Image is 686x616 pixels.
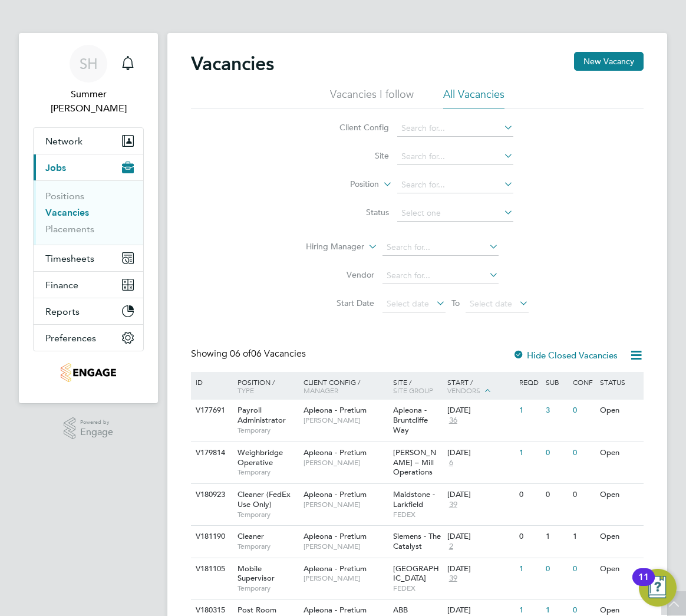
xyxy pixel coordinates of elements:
div: 1 [543,526,570,548]
div: Sub [543,372,570,392]
span: 06 of [230,348,251,360]
span: Reports [45,306,80,317]
span: Cleaner [238,531,264,541]
span: Engage [80,427,113,437]
span: Apleona - Pretium [304,564,367,574]
span: SH [80,56,98,71]
span: Timesheets [45,253,94,264]
span: To [448,295,463,311]
div: [DATE] [447,406,513,416]
div: 0 [543,484,570,506]
span: Temporary [238,510,298,519]
span: Weighbridge Operative [238,447,283,467]
div: 1 [570,526,597,548]
span: Finance [45,279,78,291]
div: 0 [543,558,570,580]
span: [PERSON_NAME] [304,416,387,425]
label: Start Date [306,298,374,308]
span: 6 [447,458,455,468]
span: FEDEX [393,584,441,593]
button: Jobs [34,154,143,180]
span: Cleaner (FedEx Use Only) [238,489,291,509]
a: Vacancies [45,207,89,218]
span: Apleona - Pretium [304,531,367,541]
a: Placements [45,223,94,235]
div: 1 [516,400,543,421]
div: Open [597,484,642,506]
div: Showing [191,348,308,360]
div: V180923 [193,484,229,506]
div: Conf [570,372,597,392]
input: Search for... [397,177,513,193]
span: Type [238,386,254,395]
span: Select date [387,298,429,309]
div: ID [193,372,229,392]
div: V181190 [193,526,229,548]
div: Start / [444,372,516,401]
span: [PERSON_NAME] [304,574,387,583]
li: All Vacancies [443,87,504,108]
div: V177691 [193,400,229,421]
div: 0 [516,484,543,506]
input: Search for... [382,268,499,284]
div: 0 [570,442,597,464]
div: 1 [516,442,543,464]
nav: Main navigation [19,33,158,403]
span: Jobs [45,162,66,173]
h2: Vacancies [191,52,274,75]
span: Vendors [447,386,480,395]
span: Manager [304,386,338,395]
span: 39 [447,500,459,510]
button: Reports [34,298,143,324]
li: Vacancies I follow [330,87,414,108]
span: Maidstone - Larkfield [393,489,435,509]
button: Timesheets [34,245,143,271]
button: Network [34,128,143,154]
span: Apleona - Pretium [304,405,367,415]
span: Apleona - Pretium [304,605,367,615]
span: Network [45,136,83,147]
a: SHSummer [PERSON_NAME] [33,45,144,116]
img: romaxrecruitment-logo-retina.png [61,363,116,382]
label: Site [321,150,389,161]
span: 2 [447,542,455,552]
button: New Vacancy [574,52,644,71]
div: Open [597,526,642,548]
div: Open [597,558,642,580]
div: 1 [516,558,543,580]
div: [DATE] [447,448,513,458]
div: Jobs [34,180,143,245]
span: Temporary [238,542,298,551]
input: Search for... [397,120,513,137]
a: Positions [45,190,84,202]
div: Position / [229,372,301,400]
span: Select date [470,298,512,309]
span: Apleona - Pretium [304,489,367,499]
div: 3 [543,400,570,421]
span: Apleona - Pretium [304,447,367,457]
div: V181105 [193,558,229,580]
div: 0 [570,558,597,580]
button: Open Resource Center, 11 new notifications [639,569,677,607]
span: 36 [447,416,459,426]
span: Temporary [238,584,298,593]
div: [DATE] [447,605,513,615]
span: FEDEX [393,510,441,519]
span: Payroll Administrator [238,405,286,425]
div: Open [597,400,642,421]
span: Siemens - The Catalyst [393,531,441,551]
label: Hide Closed Vacancies [513,350,618,361]
label: Position [311,179,379,190]
label: Hiring Manager [296,241,364,253]
div: Status [597,372,642,392]
div: 0 [570,484,597,506]
span: [PERSON_NAME] [304,458,387,467]
span: [GEOGRAPHIC_DATA] [393,564,439,584]
span: Temporary [238,426,298,435]
span: 06 Vacancies [230,348,306,360]
div: [DATE] [447,564,513,574]
span: [PERSON_NAME] [304,542,387,551]
span: Temporary [238,467,298,477]
span: Powered by [80,417,113,427]
div: 11 [638,577,649,592]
